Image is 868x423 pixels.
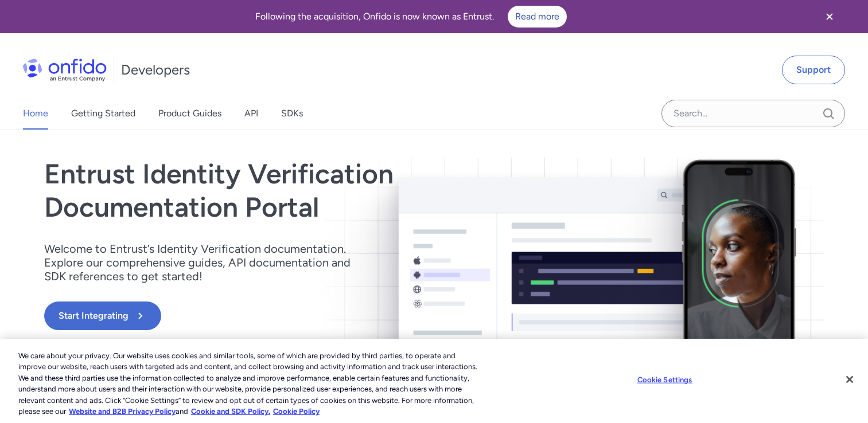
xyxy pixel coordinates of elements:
[508,6,567,28] a: Read more
[661,100,845,127] input: Onfido search input field
[281,97,303,130] a: SDKs
[837,367,862,392] button: Close
[823,10,836,23] svg: Close banner
[158,97,221,130] a: Product Guides
[44,158,590,224] h1: Entrust Identity Verification Documentation Portal
[244,97,258,130] a: API
[273,407,320,416] a: Cookie Policy
[782,56,845,84] a: Support
[44,301,590,330] a: Start Integrating
[23,58,107,81] img: Onfido Logo
[44,301,161,330] button: Start Integrating
[71,97,135,130] a: Getting Started
[629,369,700,391] button: Cookie Settings
[191,407,270,416] a: Cookie and SDK Policy.
[69,407,176,416] a: More information about our cookie policy., opens in a new tab
[44,242,365,283] p: Welcome to Entrust’s Identity Verification documentation. Explore our comprehensive guides, API d...
[23,97,48,130] a: Home
[18,350,477,417] div: We care about your privacy. Our website uses cookies and similar tools, some of which are provide...
[121,61,190,79] h1: Developers
[808,2,851,31] button: Close banner
[14,6,808,28] div: Following the acquisition, Onfido is now known as Entrust.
